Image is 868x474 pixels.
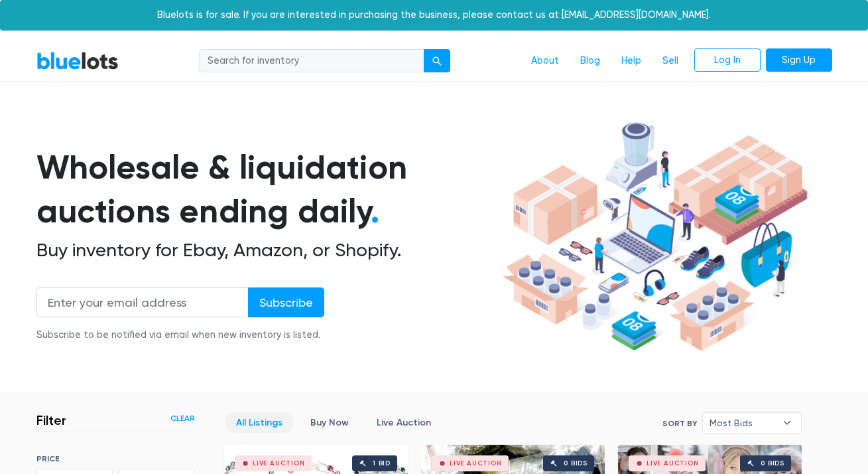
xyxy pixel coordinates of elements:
a: Blog [570,48,611,74]
img: hero-ee84e7d0318cb26816c560f6b4441b76977f77a177738b4e94f68c95b2b83dbb.png [498,116,812,358]
a: Help [611,48,652,74]
h3: Filter [36,412,66,428]
div: 0 bids [761,460,784,467]
h2: Buy inventory for Ebay, Amazon, or Shopify. [36,239,498,262]
div: Subscribe to be notified via email when new inventory is listed. [36,328,324,343]
div: Live Auction [647,460,699,467]
input: Enter your email address [36,287,249,317]
a: Live Auction [365,412,442,433]
input: Search for inventory [199,49,424,73]
b: ▾ [773,413,801,433]
a: Buy Now [299,412,360,433]
a: All Listings [225,412,294,433]
h6: PRICE [36,454,195,463]
input: Subscribe [248,287,324,317]
span: Most Bids [710,413,776,433]
a: About [521,48,570,74]
a: Sell [652,48,689,74]
a: Log In [694,48,761,72]
div: 1 bid [373,460,391,467]
span: . [371,191,379,231]
a: BlueLots [36,51,119,70]
h1: Wholesale & liquidation auctions ending daily [36,145,498,234]
a: Clear [170,412,195,424]
div: Live Auction [450,460,502,467]
label: Sort By [662,418,697,430]
div: 0 bids [564,460,588,467]
a: Sign Up [766,48,832,72]
div: Live Auction [253,460,305,467]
